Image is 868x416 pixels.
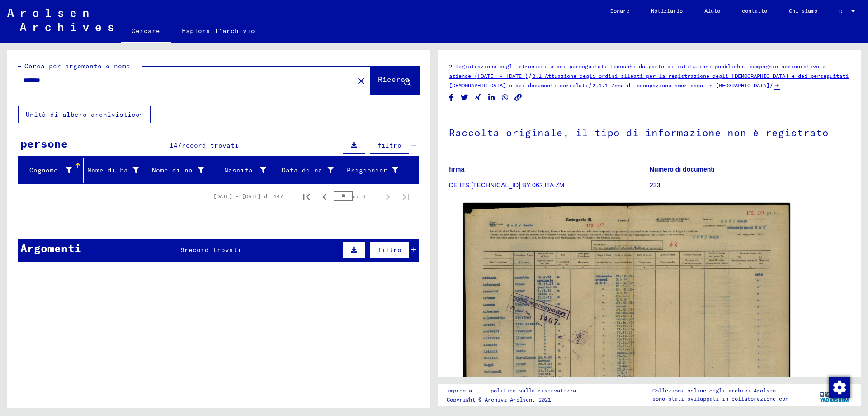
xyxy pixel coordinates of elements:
div: Data di nascita [282,163,345,177]
div: Cognome [22,163,83,177]
button: Chiaro [352,72,370,90]
font: Argomenti [20,241,81,255]
mat-header-cell: Nome di nascita [148,158,213,183]
a: politica sulla riservatezza [483,386,587,396]
font: Cerca per argomento o nome [24,62,130,70]
div: Prigioniero n. [347,163,410,177]
button: filtro [370,241,409,258]
button: Condividi su Xing [473,92,483,103]
button: Unità di albero archivistico [18,106,151,123]
font: impronta [447,387,472,394]
a: 2 Registrazione degli stranieri e dei perseguitati tedeschi da parte di istituzioni pubbliche, co... [449,63,826,79]
a: impronta [447,386,479,396]
font: Copyright © Archivi Arolsen, 2021 [447,396,551,403]
button: filtro [370,137,409,154]
font: Notiziario [651,7,683,14]
button: Ultima pagina [397,187,415,206]
font: di 6 [353,193,365,200]
div: Nome di battesimo [87,163,151,177]
font: politica sulla riservatezza [491,387,576,394]
font: Nome di nascita [152,166,213,174]
a: DE ITS [TECHNICAL_ID] BY 062 ITA ZM [449,182,564,189]
font: [DATE] – [DATE] di 147 [213,193,283,200]
mat-header-cell: Prigioniero n. [343,158,419,183]
font: Raccolta originale, il tipo di informazione non è registrato [449,126,829,139]
button: Copia il collegamento [514,92,523,103]
img: Modifica consenso [829,377,850,398]
font: Data di nascita [282,166,343,174]
mat-icon: close [356,76,367,86]
div: Nome di nascita [152,163,215,177]
font: Esplora l'archivio [182,27,255,35]
font: record trovati [182,141,239,149]
font: Cognome [29,166,58,174]
button: Condividi su LinkedIn [487,92,496,103]
font: 147 [170,141,182,149]
mat-header-cell: Nome di battesimo [84,158,149,183]
font: 233 [650,182,660,189]
a: Cercare [121,20,171,43]
font: Nome di battesimo [87,166,156,174]
button: Pagina precedente [316,187,334,206]
font: Chi siamo [789,7,817,14]
font: DI [839,8,845,14]
font: filtro [377,246,401,254]
a: Esplora l'archivio [171,20,266,42]
img: Arolsen_neg.svg [7,9,113,31]
img: yv_logo.png [818,383,852,406]
button: Condividi su Facebook [447,92,456,103]
a: 2.1 Attuazione degli ordini alleati per la registrazione degli [DEMOGRAPHIC_DATA] e dei perseguit... [449,72,849,89]
font: / [588,81,592,89]
font: Cercare [132,27,160,35]
a: 2.1.1 Zona di occupazione americana in [GEOGRAPHIC_DATA] [592,82,769,89]
font: sono stati sviluppati in collaborazione con [652,395,788,402]
font: record trovati [184,246,241,254]
mat-header-cell: Nascita [213,158,278,183]
font: Prigioniero n. [347,166,404,174]
button: Condividi su WhatsApp [500,92,510,103]
font: Numero di documenti [650,166,715,173]
font: Nascita [224,166,253,174]
font: Collezioni online degli archivi Arolsen [652,387,776,394]
font: / [769,81,774,89]
mat-header-cell: Cognome [19,158,84,183]
font: 9 [180,246,184,254]
font: persone [20,137,68,150]
font: / [528,72,532,80]
button: Pagina successiva [379,187,397,206]
button: Ricerca [370,67,419,95]
div: Nascita [217,163,278,177]
font: filtro [377,141,401,149]
font: firma [449,166,464,173]
button: Prima pagina [297,187,316,206]
font: Donare [610,7,629,14]
font: | [479,387,483,395]
font: contatto [742,7,767,14]
font: Unità di albero archivistico [26,110,140,119]
font: Aiuto [704,7,720,14]
button: Condividi su Twitter [460,92,469,103]
mat-header-cell: Data di nascita [278,158,343,183]
font: Ricerca [378,75,410,84]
